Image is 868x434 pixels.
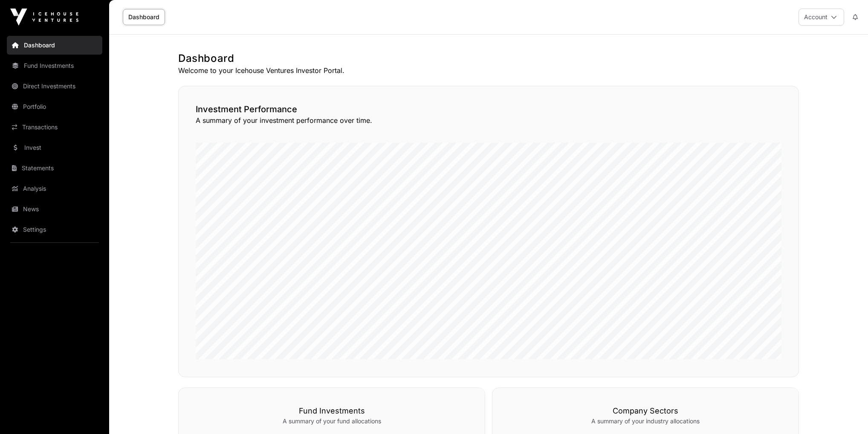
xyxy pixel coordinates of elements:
h3: Fund Investments [196,405,468,417]
p: Welcome to your Icehouse Ventures Investor Portal. [178,65,799,76]
a: Dashboard [123,9,165,25]
img: Icehouse Ventures Logo [10,9,78,26]
a: News [7,200,102,218]
button: Account [799,9,844,26]
h1: Dashboard [178,52,799,65]
a: Analysis [7,179,102,198]
p: A summary of your investment performance over time. [196,115,781,125]
p: A summary of your industry allocations [509,417,781,425]
h3: Company Sectors [509,405,781,417]
a: Statements [7,159,102,178]
a: Portfolio [7,97,102,116]
a: Settings [7,220,102,239]
a: Invest [7,138,102,157]
h2: Investment Performance [196,103,781,115]
a: Transactions [7,118,102,137]
a: Fund Investments [7,56,102,75]
a: Dashboard [7,36,102,55]
a: Direct Investments [7,77,102,96]
p: A summary of your fund allocations [196,417,468,425]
